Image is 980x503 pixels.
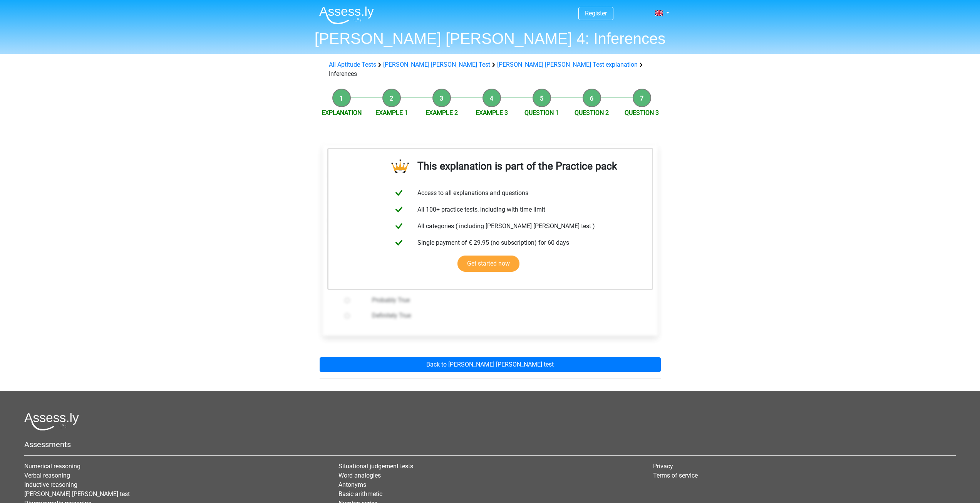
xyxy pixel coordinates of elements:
label: Definitely True [372,311,633,320]
a: Back to [PERSON_NAME] [PERSON_NAME] test [320,357,661,372]
a: Example 1 [375,109,408,116]
a: All Aptitude Tests [329,61,376,68]
a: Antonyms [338,481,366,488]
a: [PERSON_NAME] [PERSON_NAME] test [24,490,130,498]
div: Inferences [326,60,655,79]
img: Assessly logo [24,412,79,431]
a: Example 2 [426,109,458,116]
a: [PERSON_NAME] [PERSON_NAME] Test [383,61,490,68]
a: Question 1 [524,109,559,116]
label: Probably True [372,296,633,305]
a: Privacy [653,463,673,470]
a: Get started now [457,256,519,272]
h5: Assessments [24,440,956,449]
a: Situational judgement tests [338,463,413,470]
a: Numerical reasoning [24,463,80,470]
h1: [PERSON_NAME] [PERSON_NAME] 4: Inferences [313,29,667,48]
a: Terms of service [653,472,698,479]
a: Explanation [322,109,362,116]
a: Verbal reasoning [24,472,70,479]
img: Assessly [319,6,374,24]
a: Basic arithmetic [338,490,382,498]
a: Register [585,10,607,17]
a: Inductive reasoning [24,481,77,488]
a: [PERSON_NAME] [PERSON_NAME] Test explanation [497,61,638,68]
a: Word analogies [338,472,381,479]
a: Question 3 [625,109,659,116]
a: Example 3 [476,109,508,116]
div: [PERSON_NAME] was always top of the class in math. She is still very good at math, but if she wan... [323,154,657,243]
a: Question 2 [575,109,609,116]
